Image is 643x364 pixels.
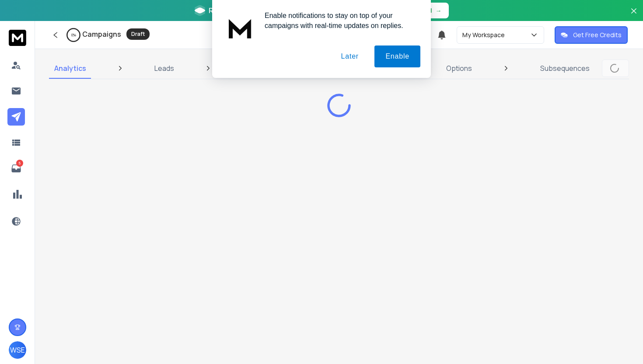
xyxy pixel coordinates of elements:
[223,10,258,45] img: notification icon
[9,341,26,359] button: WSE
[16,160,23,167] p: 5
[258,10,420,31] div: Enable notifications to stay on top of your campaigns with real-time updates on replies.
[330,45,369,67] button: Later
[7,160,25,177] a: 5
[374,45,420,67] button: Enable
